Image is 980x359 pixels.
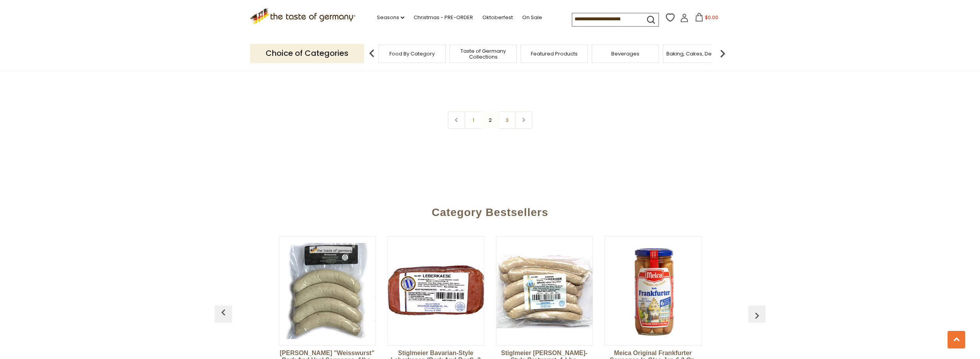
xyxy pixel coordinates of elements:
[219,195,762,227] div: Category Bestsellers
[496,243,593,339] img: Stiglmeier Nuernberger-style Bratwurst, 1 lbs.
[531,51,578,57] a: Featured Products
[715,46,730,61] img: next arrow
[690,13,723,25] button: $0.00
[389,51,435,57] a: Food By Category
[666,51,727,57] a: Baking, Cakes, Desserts
[464,111,482,129] a: 1
[452,48,514,60] a: Taste of Germany Collections
[522,13,542,22] a: On Sale
[751,309,763,322] img: previous arrow
[605,243,701,339] img: Meica Original Frankfurter Sausages in glas jar, 6.3 oz.
[482,13,513,22] a: Oktoberfest
[250,44,364,63] p: Choice of Categories
[377,13,404,22] a: Seasons
[611,51,639,57] a: Beverages
[279,243,375,339] img: Binkert's
[388,243,484,339] img: Stiglmeier Bavarian-style Leberkaese (pork and beef), 2 lbs.
[217,306,230,319] img: previous arrow
[498,111,516,129] a: 3
[364,46,380,61] img: previous arrow
[414,13,473,22] a: Christmas - PRE-ORDER
[705,14,718,21] span: $0.00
